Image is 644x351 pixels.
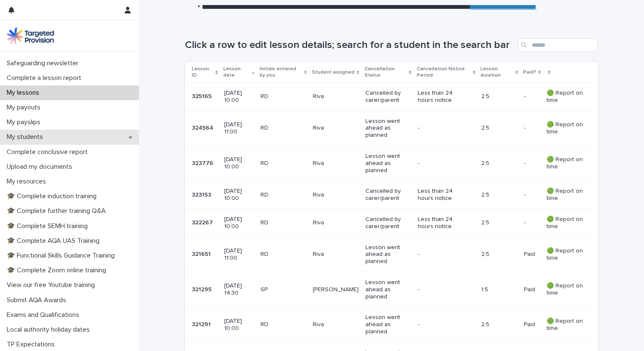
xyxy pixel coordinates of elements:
[3,266,113,274] p: 🎓 Complete Zoom online training
[3,133,50,141] p: My students
[417,64,471,80] p: Cancellation Notice Period
[365,64,407,80] p: Cancellation Status
[224,121,254,136] p: [DATE] 11:00
[224,90,254,104] p: [DATE] 10:00
[365,244,411,265] p: Lesson went ahead as planned
[3,89,46,97] p: My lessons
[481,219,517,226] p: 2.5
[365,153,411,174] p: Lesson went ahead as planned
[418,321,464,328] p: -
[3,74,88,82] p: Complete a lesson report
[418,90,464,104] p: Less than 24 hours notice
[418,286,464,293] p: -
[524,190,527,199] p: -
[547,216,585,230] p: 🟢 Report on time
[260,125,306,132] p: RD
[3,104,47,112] p: My payouts
[524,319,537,328] p: Paid
[524,249,537,258] p: Paid
[523,68,536,77] p: Paid?
[3,148,94,156] p: Complete conclusive report
[313,160,359,167] p: Riva
[418,125,464,132] p: -
[313,93,359,100] p: Riva
[224,156,254,170] p: [DATE] 10:00
[260,321,306,328] p: RD
[480,64,513,80] p: Lesson duration
[3,311,86,319] p: Exams and Qualifications
[313,286,359,293] p: [PERSON_NAME]
[365,118,411,139] p: Lesson went ahead as planned
[3,192,103,200] p: 🎓 Complete induction training
[365,279,411,300] p: Lesson went ahead as planned
[224,282,254,297] p: [DATE] 14:30
[547,282,585,297] p: 🟢 Report on time
[481,251,517,258] p: 2.5
[3,237,106,245] p: 🎓 Complete AQA UAS Training
[260,93,306,100] p: RD
[3,252,121,260] p: 🎓 Functional Skills Guidance Training
[547,188,585,202] p: 🟢 Report on time
[192,285,213,293] p: 321295
[365,216,411,230] p: Cancelled by carer/parent
[260,286,306,293] p: SP
[192,91,213,100] p: 325165
[224,247,254,262] p: [DATE] 11:00
[224,216,254,230] p: [DATE] 10:00
[365,90,411,104] p: Cancelled by carer/parent
[481,125,517,132] p: 2.5
[524,285,537,293] p: Paid
[185,83,598,111] tr: 325165325165 [DATE] 10:00RDRivaCancelled by carer/parentLess than 24 hours notice2.5-- 🟢 Report o...
[365,188,411,202] p: Cancelled by carer/parent
[260,191,306,199] p: RD
[481,286,517,293] p: 1.5
[524,91,527,100] p: -
[192,319,212,328] p: 321291
[185,237,598,272] tr: 321651321651 [DATE] 11:00RDRivaLesson went ahead as planned-2.5PaidPaid 🟢 Report on time
[3,340,62,348] p: TP Expectations
[224,318,254,332] p: [DATE] 10:00
[3,281,102,289] p: View our free Youtube training
[312,68,354,77] p: Student assigned
[418,251,464,258] p: -
[185,272,598,307] tr: 321295321295 [DATE] 14:30SP[PERSON_NAME]Lesson went ahead as planned-1.5PaidPaid 🟢 Report on time
[481,160,517,167] p: 2.5
[3,296,73,304] p: Submit AQA Awards
[3,178,53,186] p: My resources
[418,216,464,230] p: Less than 24 hours notice
[547,121,585,136] p: 🟢 Report on time
[524,218,527,226] p: -
[524,123,527,132] p: -
[313,321,359,328] p: Riva
[547,90,585,104] p: 🟢 Report on time
[481,321,517,328] p: 2.5
[313,191,359,199] p: Riva
[185,181,598,209] tr: 323153323153 [DATE] 10:00RDRivaCancelled by carer/parentLess than 24 hours notice2.5-- 🟢 Report o...
[547,247,585,262] p: 🟢 Report on time
[418,160,464,167] p: -
[418,188,464,202] p: Less than 24 hours notice
[3,163,79,171] p: Upload my documents
[518,38,598,52] input: Search
[3,222,94,230] p: 🎓 Complete SEMH training
[3,326,97,334] p: Local authority holiday dates
[223,64,250,80] p: Lesson date
[547,318,585,332] p: 🟢 Report on time
[260,251,306,258] p: RD
[313,125,359,132] p: Riva
[481,191,517,199] p: 2.5
[192,249,212,258] p: 321651
[3,207,113,215] p: 🎓 Complete further training Q&A
[192,158,215,167] p: 323776
[3,118,47,126] p: My payslips
[260,219,306,226] p: RD
[260,64,302,80] p: Initials entered by you
[260,160,306,167] p: RD
[224,188,254,202] p: [DATE] 10:00
[547,156,585,170] p: 🟢 Report on time
[192,64,213,80] p: Lesson ID
[185,209,598,237] tr: 322267322267 [DATE] 10:00RDRivaCancelled by carer/parentLess than 24 hours notice2.5-- 🟢 Report o...
[192,190,213,199] p: 323153
[313,219,359,226] p: Riva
